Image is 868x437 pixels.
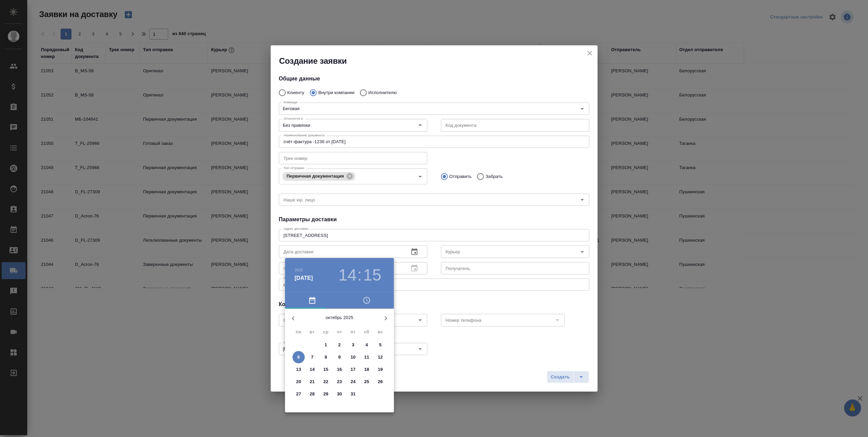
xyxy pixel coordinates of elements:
[338,342,341,348] p: 2
[296,366,301,373] p: 13
[364,366,369,373] p: 18
[378,378,383,385] p: 26
[365,342,368,348] p: 4
[333,363,346,376] button: 16
[333,376,346,388] button: 23
[293,388,305,400] button: 27
[325,342,327,348] p: 1
[320,351,332,363] button: 8
[364,354,369,361] p: 11
[338,266,357,285] button: 14
[374,329,386,335] span: вс
[361,351,373,363] button: 11
[293,351,305,363] button: 6
[357,266,362,285] h3: :
[347,351,359,363] button: 10
[361,329,373,335] span: сб
[293,363,305,376] button: 13
[337,391,342,397] p: 30
[306,376,318,388] button: 21
[320,363,332,376] button: 15
[333,351,346,363] button: 9
[374,376,386,388] button: 26
[347,339,359,351] button: 3
[374,339,386,351] button: 5
[363,266,381,285] button: 15
[320,329,332,335] span: ср
[351,354,356,361] p: 10
[374,363,386,376] button: 19
[310,366,315,373] p: 14
[337,378,342,385] p: 23
[323,378,329,385] p: 22
[320,376,332,388] button: 22
[337,366,342,373] p: 16
[364,378,369,385] p: 25
[351,391,356,397] p: 31
[361,339,373,351] button: 4
[347,329,359,335] span: пт
[347,376,359,388] button: 24
[320,339,332,351] button: 1
[325,354,327,361] p: 8
[379,342,381,348] p: 5
[296,391,301,397] p: 27
[295,268,303,272] button: 2025
[295,274,313,282] button: [DATE]
[361,376,373,388] button: 25
[306,388,318,400] button: 28
[293,376,305,388] button: 20
[351,366,356,373] p: 17
[333,339,346,351] button: 2
[333,329,346,335] span: чт
[293,329,305,335] span: пн
[323,391,329,397] p: 29
[378,354,383,361] p: 12
[310,391,315,397] p: 28
[306,363,318,376] button: 14
[320,388,332,400] button: 29
[301,314,378,321] p: октябрь 2025
[338,354,341,361] p: 9
[323,366,329,373] p: 15
[352,342,354,348] p: 3
[296,378,301,385] p: 20
[333,388,346,400] button: 30
[306,329,318,335] span: вт
[306,351,318,363] button: 7
[378,366,383,373] p: 19
[347,388,359,400] button: 31
[310,378,315,385] p: 21
[297,354,300,361] p: 6
[311,354,313,361] p: 7
[361,363,373,376] button: 18
[374,351,386,363] button: 12
[351,378,356,385] p: 24
[347,363,359,376] button: 17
